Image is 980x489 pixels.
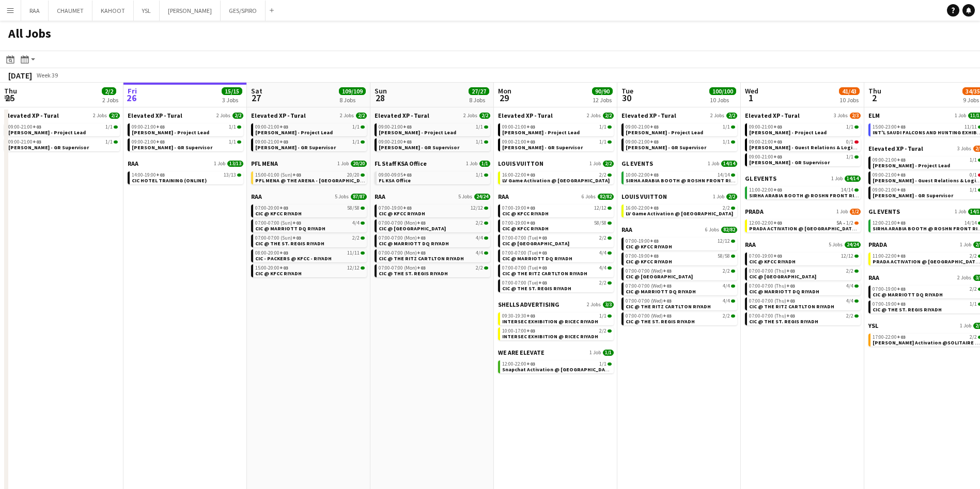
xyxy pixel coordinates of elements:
[255,204,365,216] a: 07:00-20:00+0358/58CIC @ KFCC RIYADH
[650,171,659,178] span: +03
[379,235,426,241] span: 07:00-07:00 (Mon)
[352,220,360,226] span: 4/4
[375,112,490,119] a: Elevated XP - Tural2 Jobs2/2
[466,161,477,167] span: 1 Job
[352,124,360,130] span: 1/1
[132,171,241,183] a: 14:00-19:00+0313/13CIC HOTEL TRAINING (ONLINE)
[621,193,667,200] span: LOUIS VUITTON
[379,219,488,231] a: 07:00-07:00 (Mon)+032/2CIC @ [GEOGRAPHIC_DATA]
[379,124,412,130] span: 09:00-21:00
[352,139,360,145] span: 1/1
[502,171,612,183] a: 16:00-22:00+032/2LV Game Activation @ [GEOGRAPHIC_DATA]
[721,161,737,167] span: 14/14
[479,161,490,167] span: 1/1
[379,177,411,184] span: FL KSA Office
[955,209,966,215] span: 1 Job
[621,226,632,233] span: RAA
[708,161,719,167] span: 1 Job
[621,112,737,119] a: Elevated XP - Tural2 Jobs2/2
[749,219,859,231] a: 12:00-22:00+035A•1/2PRADA ACTIVATION @ [GEOGRAPHIC_DATA] - [GEOGRAPHIC_DATA]
[498,193,614,301] div: RAA6 Jobs82/8207:00-19:00+0312/12CIC @ KFCC RIYADH07:00-19:00+0358/58CIC @ KFCC RIYADH07:00-07:00...
[255,210,302,217] span: CIC @ KFCC RIYADH
[745,112,861,119] a: Elevated XP - Tural3 Jobs2/3
[132,177,207,184] span: CIC HOTEL TRAINING (ONLINE)
[33,138,41,145] span: +03
[723,206,730,211] span: 2/2
[873,220,906,226] span: 12:00-21:00
[417,219,426,226] span: +03
[621,226,737,327] div: RAA6 Jobs82/8207:00-19:00+0312/12CIC @ KFCC RIYADH07:00-19:00+0358/58CIC @ KFCC RIYADH07:00-07:00...
[970,187,977,193] span: 1/1
[251,160,367,193] div: PFL MENA1 Job20/2015:00-01:00 (Sun)+0320/20PFL MENA @ THE ARENA - [GEOGRAPHIC_DATA]
[498,112,614,119] a: Elevated XP - Tural2 Jobs2/2
[251,193,262,200] span: RAA
[8,138,118,150] a: 09:00-21:00+031/1[PERSON_NAME] - GR Supervisor
[417,234,426,241] span: +03
[502,177,610,184] span: LV Game Activation @ Kingdom Centre
[498,193,614,200] a: RAA6 Jobs82/82
[251,193,367,279] div: RAA5 Jobs87/8707:00-20:00+0358/58CIC @ KFCC RIYADH07:00-07:00 (Sun)+034/4CIC @ MARRIOTT DQ RIYADH...
[749,220,859,226] div: •
[132,123,241,135] a: 09:00-21:00+031/1[PERSON_NAME] - Project Lead
[626,177,743,184] span: SIRHA ARABIA BOOTH @ ROSHN FRONT RIYADH
[650,123,659,130] span: +03
[650,138,659,145] span: +03
[8,144,89,151] span: Youssef Khiari - GR Supervisor
[526,204,535,211] span: +03
[502,210,549,217] span: CIC @ KFCC RIYADH
[745,208,861,215] a: PRADA1 Job1/2
[128,112,182,119] span: Elevated XP - Tural
[224,172,236,178] span: 13/13
[749,139,782,145] span: 09:00-21:00
[379,144,459,151] span: Youssef Khiari - GR Supervisor
[502,234,612,246] a: 07:00-07:00 (Tue)+032/2CIC @ [GEOGRAPHIC_DATA]
[375,160,427,167] span: FL Staff KSA Office
[340,113,354,119] span: 2 Jobs
[710,113,724,119] span: 2 Jobs
[4,112,120,119] a: Elevated XP - Tural2 Jobs2/2
[356,113,367,119] span: 2/2
[846,154,853,160] span: 1/1
[526,123,535,130] span: +03
[897,186,906,193] span: +03
[255,139,288,145] span: 09:00-21:00
[379,171,488,183] a: 09:00-09:05+031/1FL KSA Office
[4,112,120,153] div: Elevated XP - Tural2 Jobs2/209:00-21:00+031/1[PERSON_NAME] - Project Lead09:00-21:00+031/1[PERSON...
[105,124,113,130] span: 1/1
[526,171,535,178] span: +03
[132,124,165,130] span: 09:00-21:00
[156,171,165,178] span: +03
[502,225,549,232] span: CIC @ KFCC RIYADH
[873,187,906,193] span: 09:00-21:00
[621,193,737,200] a: LOUIS VUITTON1 Job2/2
[726,194,737,200] span: 2/2
[232,113,243,119] span: 2/2
[621,160,653,167] span: GL EVENTS
[476,139,483,145] span: 1/1
[594,206,606,211] span: 12/12
[4,112,59,119] span: Elevated XP - Tural
[897,156,906,163] span: +03
[745,208,861,241] div: PRADA1 Job1/212:00-22:00+035A•1/2PRADA ACTIVATION @ [GEOGRAPHIC_DATA] - [GEOGRAPHIC_DATA]
[229,139,236,145] span: 1/1
[626,123,735,135] a: 09:00-21:00+031/1[PERSON_NAME] - Project Lead
[897,171,906,178] span: +03
[221,1,266,21] button: GES/SPIRO
[621,160,737,193] div: GL EVENTS1 Job14/1410:00-22:00+0314/14SIRHA ARABIA BOOTH @ ROSHN FRONT RIYADH
[33,123,41,130] span: +03
[749,159,830,166] span: Youssef Khiari - GR Supervisor
[251,160,367,167] a: PFL MENA1 Job20/20
[897,219,906,226] span: +03
[255,235,301,241] span: 07:00-07:00 (Sun)
[375,193,490,200] a: RAA5 Jobs24/24
[868,112,880,119] span: ELM
[292,219,301,226] span: +03
[749,186,859,198] a: 11:00-22:00+0314/14SIRHA ARABIA BOOTH @ ROSHN FRONT RIYADH
[965,124,977,130] span: 11/11
[476,235,483,241] span: 4/4
[582,194,596,200] span: 6 Jobs
[379,220,426,226] span: 07:00-07:00 (Mon)
[749,138,859,150] a: 09:00-21:00+030/1[PERSON_NAME] - Guest Relations & Logistics Manager
[132,172,165,178] span: 14:00-19:00
[502,204,612,216] a: 07:00-19:00+0312/12CIC @ KFCC RIYADH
